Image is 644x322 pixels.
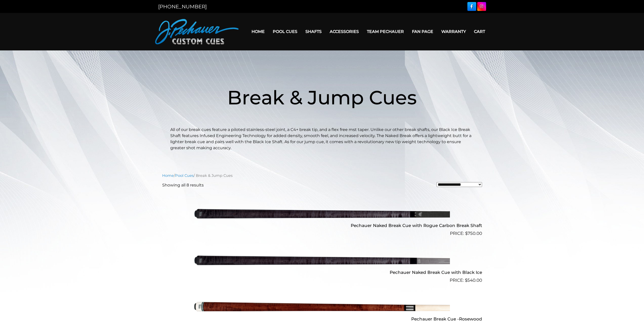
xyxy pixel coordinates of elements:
a: Warranty [437,25,470,38]
a: Accessories [326,25,363,38]
bdi: 750.00 [465,231,482,236]
img: Pechauer Naked Break Cue with Rogue Carbon Break Shaft [194,192,450,235]
p: Showing all 8 results [162,182,204,188]
img: Pechauer Custom Cues [155,19,239,44]
a: Shafts [301,25,326,38]
nav: Breadcrumb [162,173,482,178]
a: Pechauer Naked Break Cue with Black Ice $540.00 [162,239,482,283]
bdi: 540.00 [465,278,482,283]
h2: Pechauer Naked Break Cue with Black Ice [162,268,482,277]
a: Cart [470,25,489,38]
a: Pool Cues [269,25,301,38]
a: Fan Page [408,25,437,38]
span: Break & Jump Cues [227,86,417,109]
img: Pechauer Naked Break Cue with Black Ice [194,239,450,281]
p: All of our break cues feature a piloted stainless-steel joint, a C4+ break tip, and a flex free m... [170,127,474,151]
a: Home [162,173,174,178]
span: $ [465,231,468,236]
h2: Pechauer Naked Break Cue with Rogue Carbon Break Shaft [162,221,482,230]
span: $ [465,278,467,283]
select: Shop order [437,182,482,187]
a: [PHONE_NUMBER] [158,4,207,10]
a: Home [247,25,269,38]
a: Pool Cues [175,173,194,178]
a: Team Pechauer [363,25,408,38]
a: Pechauer Naked Break Cue with Rogue Carbon Break Shaft $750.00 [162,192,482,237]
